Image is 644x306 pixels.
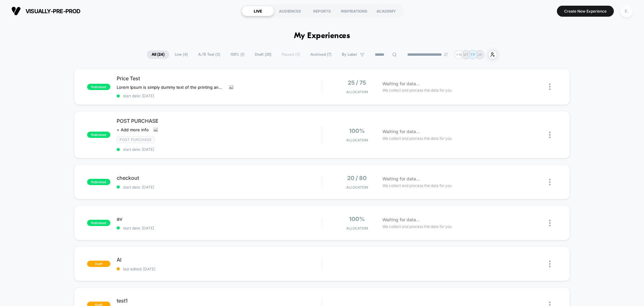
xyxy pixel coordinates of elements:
[87,220,110,226] span: published
[549,179,551,185] img: close
[382,128,420,135] span: Waiting for data...
[117,185,322,190] span: start date: [DATE]
[346,90,368,94] span: Allocation
[9,6,82,16] button: visually-pre-prod
[382,216,420,223] span: Waiting for data...
[117,257,322,263] span: AI
[294,31,350,41] h1: My Experiences
[11,6,21,16] img: Visually logo
[444,53,448,56] img: end
[193,50,225,59] span: A/B Test ( 3 )
[242,6,274,16] div: LIVE
[117,136,154,143] span: Post Purchase
[549,83,551,90] img: close
[117,118,322,124] span: POST PURCHASE
[549,261,551,267] img: close
[342,52,357,57] span: By Label
[463,52,469,57] p: MT
[117,93,322,98] span: start date: [DATE]
[117,147,322,152] span: start date: [DATE]
[117,226,322,230] span: start date: [DATE]
[382,183,452,189] span: We collect and process the data for you
[117,127,149,132] span: + Add more info
[619,5,635,18] button: E.
[382,80,420,87] span: Waiting for data...
[226,50,249,59] span: 100% ( 1 )
[470,52,475,57] p: TP
[87,132,110,138] span: published
[549,132,551,138] img: close
[170,50,192,59] span: Live ( 4 )
[117,297,322,304] span: test1
[370,6,402,16] div: ACADEMY
[117,85,224,90] span: Lorem Ipsum is simply dummy text of the printing and typesetting industry. Lorem Ipsum has been t...
[348,79,366,86] span: 25 / 75
[620,5,633,17] div: E.
[454,50,464,59] div: + 16
[250,50,276,59] span: Draft ( 20 )
[557,6,614,17] button: Create New Experience
[346,185,368,190] span: Allocation
[117,267,322,271] span: last edited: [DATE]
[382,224,452,229] span: We collect and process the data for you
[274,6,306,16] div: AUDIENCES
[306,50,336,59] span: Archived ( 7 )
[117,175,322,181] span: checkout
[306,6,338,16] div: REPORTS
[346,226,368,230] span: Allocation
[87,84,110,90] span: published
[117,216,322,222] span: av
[382,175,420,182] span: Waiting for data...
[87,261,110,267] span: draft
[147,50,169,59] span: All ( 24 )
[117,75,322,82] span: Price Test
[549,220,551,226] img: close
[382,87,452,93] span: We collect and process the data for you
[346,138,368,142] span: Allocation
[349,216,365,222] span: 100%
[25,8,80,14] span: visually-pre-prod
[87,179,110,185] span: published
[477,52,482,57] p: JR
[349,127,365,134] span: 100%
[347,175,367,181] span: 20 / 80
[338,6,370,16] div: INSPIRATIONS
[382,135,452,141] span: We collect and process the data for you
